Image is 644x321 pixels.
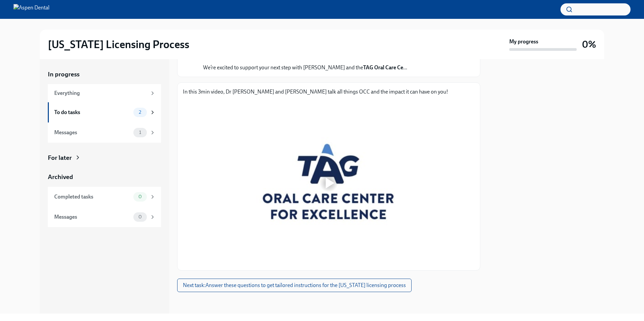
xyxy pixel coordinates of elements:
div: Messages [54,213,131,221]
a: Archived [48,173,161,181]
strong: My progress [509,38,538,45]
span: 0 [134,194,146,199]
span: 1 [135,130,145,135]
span: 2 [135,110,145,115]
a: Everything [48,84,161,102]
div: Completed tasks [54,193,131,201]
a: Completed tasks0 [48,187,161,207]
button: Next task:Answer these questions to get tailored instructions for the [US_STATE] licensing process [177,279,412,292]
p: We’re excited to support your next step with [PERSON_NAME] and the ... [203,64,407,71]
a: In progress [48,70,161,79]
div: For later [48,153,72,162]
a: To do tasks2 [48,102,161,122]
a: For later [48,153,161,162]
h2: [US_STATE] Licensing Process [48,38,189,51]
div: Messages [54,129,131,136]
h3: 0% [582,38,596,50]
a: Messages0 [48,207,161,227]
div: Everything [54,90,147,97]
span: Next task : Answer these questions to get tailored instructions for the [US_STATE] licensing process [183,282,406,289]
img: Aspen Dental [13,4,50,15]
a: Messages1 [48,122,161,143]
div: To do tasks [54,109,131,116]
p: In this 3min video, Dr [PERSON_NAME] and [PERSON_NAME] talk all things OCC and the impact it can ... [183,88,475,96]
span: 0 [134,214,146,219]
strong: TAG Oral Care Ce [363,64,403,71]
